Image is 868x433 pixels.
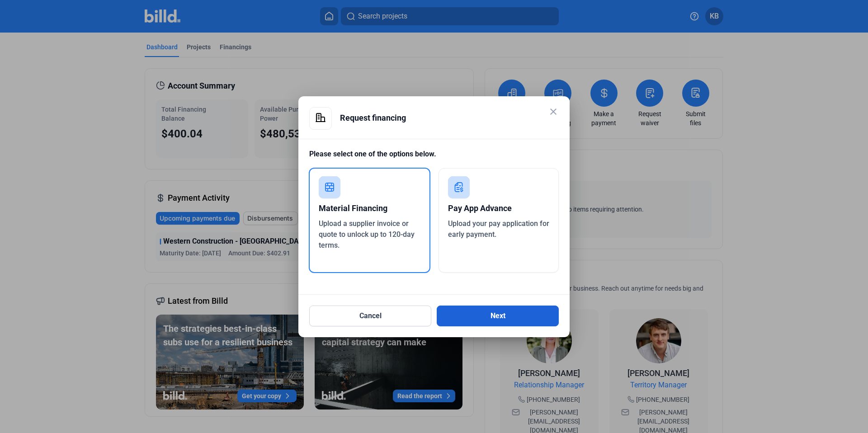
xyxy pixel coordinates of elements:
div: Pay App Advance [448,198,550,218]
span: Upload a supplier invoice or quote to unlock up to 120-day terms. [319,219,415,249]
mat-icon: close [548,106,559,117]
button: Next [437,306,559,326]
div: Request financing [340,107,559,129]
div: Material Financing [319,198,420,218]
div: Please select one of the options below. [309,149,559,168]
button: Cancel [309,306,431,326]
span: Upload your pay application for early payment. [448,219,549,239]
